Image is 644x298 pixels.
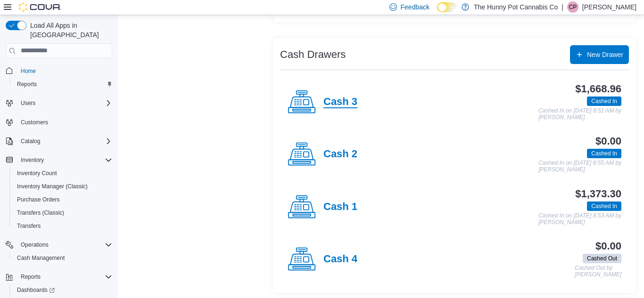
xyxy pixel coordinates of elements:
[13,181,112,192] span: Inventory Manager (Classic)
[2,238,116,251] button: Operations
[587,149,621,158] span: Cashed In
[570,45,629,64] button: New Drawer
[595,136,621,147] h3: $0.00
[17,239,52,250] button: Operations
[13,220,112,232] span: Transfers
[567,1,578,13] div: Calvin Pearcey
[9,283,116,297] a: Dashboards
[17,65,40,77] a: Home
[17,254,65,262] span: Cash Management
[437,2,457,12] input: Dark Mode
[13,207,68,218] a: Transfers (Classic)
[9,180,116,193] button: Inventory Manager (Classic)
[569,1,577,13] span: CP
[17,196,60,203] span: Purchase Orders
[9,193,116,206] button: Purchase Orders
[13,252,112,264] span: Cash Management
[21,241,49,249] span: Operations
[13,252,68,264] a: Cash Management
[17,154,112,166] span: Inventory
[17,239,112,250] span: Operations
[21,67,36,75] span: Home
[13,220,44,232] a: Transfers
[582,1,636,13] p: [PERSON_NAME]
[9,78,116,91] button: Reports
[2,153,116,167] button: Inventory
[2,270,116,283] button: Reports
[17,97,39,109] button: Users
[323,96,357,108] h4: Cash 3
[2,115,116,129] button: Customers
[21,119,48,126] span: Customers
[591,97,617,105] span: Cashed In
[21,273,41,281] span: Reports
[280,49,346,60] h3: Cash Drawers
[587,50,623,59] span: New Drawer
[21,137,40,145] span: Catalog
[13,284,58,296] a: Dashboards
[538,213,621,226] p: Cashed In on [DATE] 8:53 AM by [PERSON_NAME]
[17,169,57,177] span: Inventory Count
[401,2,429,12] span: Feedback
[9,167,116,180] button: Inventory Count
[17,209,64,217] span: Transfers (Classic)
[17,81,37,88] span: Reports
[17,222,41,230] span: Transfers
[13,194,112,205] span: Purchase Orders
[9,251,116,265] button: Cash Management
[538,108,621,121] p: Cashed In on [DATE] 8:51 AM by [PERSON_NAME]
[323,148,357,161] h4: Cash 2
[13,194,64,205] a: Purchase Orders
[17,136,112,147] span: Catalog
[323,201,357,213] h4: Cash 1
[2,64,116,78] button: Home
[13,79,112,90] span: Reports
[13,168,112,179] span: Inventory Count
[575,188,621,200] h3: $1,373.30
[13,284,112,296] span: Dashboards
[2,135,116,148] button: Catalog
[17,154,48,166] button: Inventory
[26,21,112,40] span: Load All Apps in [GEOGRAPHIC_DATA]
[19,2,61,12] img: Cova
[17,183,88,190] span: Inventory Manager (Classic)
[595,241,621,252] h3: $0.00
[587,201,621,211] span: Cashed In
[17,65,112,77] span: Home
[9,219,116,233] button: Transfers
[17,136,44,147] button: Catalog
[583,254,621,263] span: Cashed Out
[587,254,617,263] span: Cashed Out
[17,271,44,282] button: Reports
[17,117,52,128] a: Customers
[13,207,112,218] span: Transfers (Classic)
[9,206,116,219] button: Transfers (Classic)
[591,149,617,158] span: Cashed In
[17,97,112,109] span: Users
[474,1,558,13] p: The Hunny Pot Cannabis Co
[538,160,621,173] p: Cashed In on [DATE] 8:55 AM by [PERSON_NAME]
[17,286,55,294] span: Dashboards
[13,181,91,192] a: Inventory Manager (Classic)
[587,97,621,106] span: Cashed In
[575,83,621,95] h3: $1,668.96
[323,253,357,266] h4: Cash 4
[21,156,44,164] span: Inventory
[17,116,112,128] span: Customers
[13,79,41,90] a: Reports
[575,265,621,278] p: Cashed Out by [PERSON_NAME]
[2,97,116,110] button: Users
[561,1,563,13] p: |
[21,99,35,107] span: Users
[13,168,61,179] a: Inventory Count
[17,271,112,282] span: Reports
[591,202,617,210] span: Cashed In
